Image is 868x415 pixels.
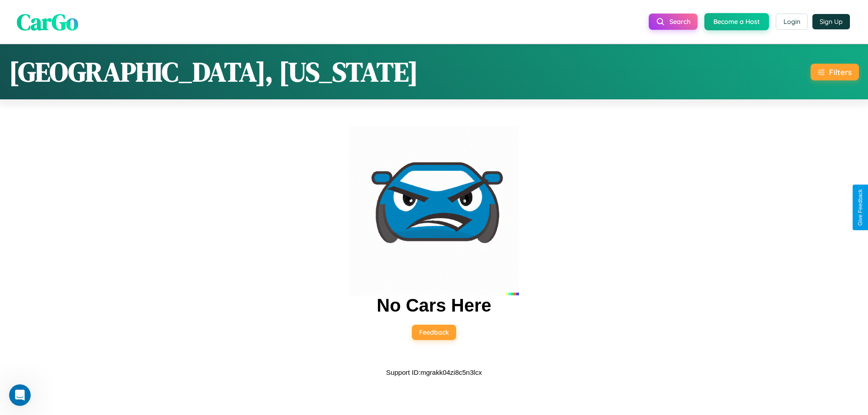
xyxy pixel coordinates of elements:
iframe: Intercom live chat [9,384,31,406]
div: Give Feedback [857,189,863,226]
span: Search [670,18,690,26]
h2: No Cars Here [377,295,491,316]
button: Sign Up [812,14,850,29]
div: Filters [829,67,852,77]
button: Feedback [412,325,456,340]
img: car [349,126,519,295]
button: Filters [811,64,859,80]
button: Login [776,14,808,30]
button: Search [649,14,698,30]
p: Support ID: mgrakk04zi8c5n3lcx [386,366,482,378]
span: CarGo [17,6,78,37]
button: Become a Host [704,13,769,30]
h1: [GEOGRAPHIC_DATA], [US_STATE] [9,53,418,90]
